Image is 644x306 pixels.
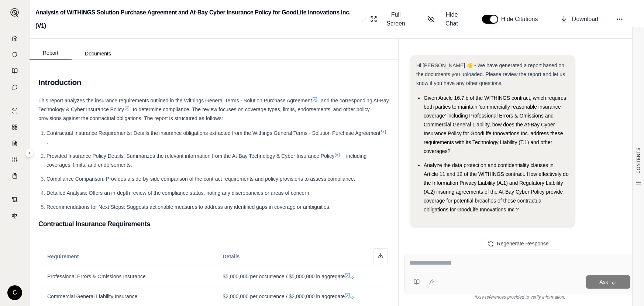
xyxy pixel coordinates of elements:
span: . [47,139,48,145]
a: Custom Report [5,152,25,167]
button: Report [30,47,72,59]
span: Details [223,254,240,259]
span: Professional Errors & Omissions Insurance [47,273,146,279]
span: Hide Chat [439,10,464,28]
span: This report analyzes the insurance requirements outlined in the Withings General Terms - Solution... [38,98,312,103]
button: Expand sidebar [7,5,22,20]
a: Contract Analysis [5,192,25,207]
img: Expand sidebar [10,8,19,17]
button: Hide Chat [425,7,467,31]
a: Home [5,31,25,46]
a: Chat [5,80,25,95]
span: Regenerate Response [497,241,548,246]
span: Analyze the data protection and confidentiality clauses in Article 11 and 12 of the WITHINGS cont... [424,162,569,212]
span: Contractual Insurance Requirements: Details the insurance obligations extracted from the Withings... [47,130,380,136]
span: Recommendations for Next Steps: Suggests actionable measures to address any identified gaps in co... [47,204,331,210]
span: to determine compliance. The review focuses on coverage types, limits, endorsements, and other po... [38,106,370,121]
a: Claim Coverage [5,136,25,151]
a: Single Policy [5,103,25,118]
h2: Analysis of WITHINGS Solution Purchase Agreement and At-Bay Cyber Insurance Policy for GoodLife I... [35,6,358,33]
button: Regenerate Response [482,238,558,249]
a: Policy Comparisons [5,120,25,135]
span: $2,000,000 per occurrence / $2,000,000 in aggregate [223,293,345,299]
span: Compliance Comparison: Provides a side-by-side comparison of the contract requirements and policy... [47,176,355,182]
a: Prompt Library [5,64,25,78]
a: Legal Search Engine [5,208,25,223]
h3: Contractual Insurance Requirements [38,217,389,231]
a: Documents Vault [5,47,25,62]
span: Hi [PERSON_NAME] 👋 - We have generated a report based on the documents you uploaded. Please revie... [416,62,565,86]
span: Hide Citations [501,15,543,24]
span: Provided Insurance Policy Details: Summarizes the relevant information from the At-Bay Technology... [47,153,334,159]
span: Given Article 16.7.b of the WITHINGS contract, which requires both parties to maintain 'commercia... [424,95,566,154]
h2: Introduction [38,75,389,90]
span: Requirement [47,254,79,259]
span: CONTENTS [636,147,641,174]
a: Coverage Table [5,169,25,183]
span: Full Screen [382,10,410,28]
button: Documents [72,48,124,59]
button: Download as Excel [373,248,388,263]
div: *Use references provided to verify information. [404,294,635,300]
span: Download [572,15,598,24]
span: Ask [599,279,608,285]
span: Detailed Analysis: Offers an in-depth review of the compliance status, noting any discrepancies o... [47,190,311,196]
button: Ask [586,275,630,289]
span: $5,000,000 per occurrence / $5,000,000 in aggregate [223,273,345,279]
button: Download [557,12,601,27]
span: Commercial General Liability Insurance [47,293,137,299]
button: Full Screen [367,7,413,31]
div: C [7,285,22,300]
button: Expand sidebar [25,149,34,157]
